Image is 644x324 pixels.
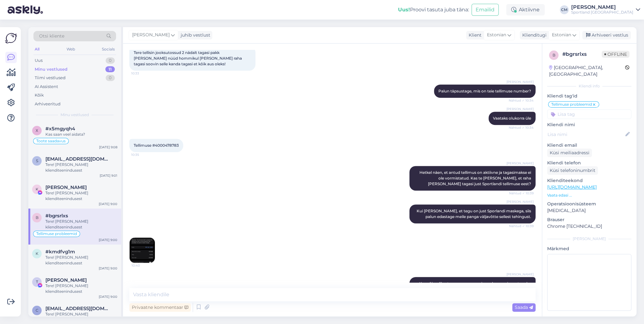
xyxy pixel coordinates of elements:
[520,32,547,38] div: Klienditugi
[45,162,117,173] div: Tere! [PERSON_NAME] klienditeenindusest
[130,238,155,263] img: Attachment
[547,166,598,175] div: Küsi telefoninumbrit
[45,213,68,219] span: #bgrsrlxs
[506,107,534,111] span: [PERSON_NAME]
[547,121,631,128] p: Kliendi nimi
[36,158,38,163] span: s
[560,5,569,14] div: CM
[35,92,44,98] div: Kõik
[129,303,191,312] div: Privaatne kommentaar
[132,32,170,38] span: [PERSON_NAME]
[36,251,38,256] span: k
[45,277,87,283] span: Tiiu Kirsimägi
[509,191,534,196] span: Nähtud ✓ 10:39
[45,219,117,230] div: Tere! [PERSON_NAME] klienditeenindusest
[509,224,534,228] span: Nähtud ✓ 10:39
[506,161,534,166] span: [PERSON_NAME]
[45,156,111,162] span: sander.suurpere@gmail.com
[35,57,43,64] div: Uus
[35,84,58,90] div: AI Assistent
[132,263,155,268] span: 10:40
[493,116,531,121] span: Vaataks olukorra üle
[549,64,625,78] div: [GEOGRAPHIC_DATA], [GEOGRAPHIC_DATA]
[509,125,534,130] span: Nähtud ✓ 10:34
[35,101,61,107] div: Arhiveeritud
[36,187,38,191] span: K
[547,236,631,242] div: [PERSON_NAME]
[99,238,117,242] div: [DATE] 9:00
[515,304,533,310] span: Saada
[553,53,555,57] span: b
[99,145,117,150] div: [DATE] 9:08
[45,185,87,190] span: Kaspar Mahlakas
[65,45,76,53] div: Web
[547,109,631,119] input: Lisa tag
[105,66,115,73] div: 11
[398,6,469,14] div: Proovi tasuta juba täna:
[36,308,38,313] span: c
[36,128,38,133] span: x
[582,31,631,39] div: Arhiveeri vestlus
[131,71,155,76] span: 10:33
[131,152,155,157] span: 10:35
[99,202,117,206] div: [DATE] 9:00
[45,126,75,132] span: #x5mgyqh4
[547,223,631,230] p: Chrome [TECHNICAL_ID]
[134,50,243,66] span: Tere tellisin jooksutossud 2 nädalt tagasi pakk [PERSON_NAME] nüüd hommikul [PERSON_NAME] raha ta...
[506,272,534,277] span: [PERSON_NAME]
[571,5,640,15] a: [PERSON_NAME]Sportland [GEOGRAPHIC_DATA]
[106,75,115,81] div: 0
[547,83,631,89] div: Kliendi info
[36,232,77,236] span: Tellimuse probleemid
[466,32,482,38] div: Klient
[547,160,631,166] p: Kliendi telefon
[99,266,117,271] div: [DATE] 9:00
[106,57,115,64] div: 0
[36,280,38,284] span: T
[547,93,631,99] p: Kliendi tag'id
[39,33,64,39] span: Otsi kliente
[506,80,534,84] span: [PERSON_NAME]
[562,50,602,58] div: # bgrsrlxs
[547,149,592,157] div: Küsi meiliaadressi
[134,143,179,148] span: Tellimuse #4000478783
[509,98,534,103] span: Nähtud ✓ 10:34
[547,177,631,184] p: Klienditeekond
[602,51,629,58] span: Offline
[45,311,117,323] div: Tere! [PERSON_NAME] klienditeenindusest
[552,32,571,38] span: Estonian
[36,215,38,220] span: b
[45,249,75,255] span: #kmdfvg1m
[36,139,66,143] span: Toote saadavus
[35,75,66,81] div: Tiimi vestlused
[571,5,633,10] div: [PERSON_NAME]
[33,45,41,53] div: All
[506,4,545,15] div: Aktiivne
[99,294,117,299] div: [DATE] 9:00
[547,142,631,149] p: Kliendi email
[5,32,17,44] img: Askly Logo
[547,216,631,223] p: Brauser
[547,192,631,198] p: Vaata edasi ...
[45,132,117,137] div: Kas saan veel aidata?
[100,173,117,178] div: [DATE] 9:01
[487,32,506,38] span: Estonian
[551,103,592,106] span: Tellimuse probleemid
[547,201,631,207] p: Operatsioonisüsteem
[45,255,117,266] div: Tere! [PERSON_NAME] klienditeenindusest
[101,45,116,53] div: Socials
[45,283,117,294] div: Tere! [PERSON_NAME] klienditeenindusest
[417,209,532,219] span: Kui [PERSON_NAME], et tegu on just Sporlandi maskega, siis palun edastage meile panga väljavõtte ...
[438,89,531,93] span: Palun täpsustage, mis on teie tellimuse number?
[547,207,631,214] p: [MEDICAL_DATA]
[398,7,410,13] b: Uus!
[547,245,631,252] p: Märkmed
[547,131,624,138] input: Lisa nimi
[547,184,597,190] a: [URL][DOMAIN_NAME]
[45,190,117,202] div: Tere! [PERSON_NAME] klienditeenindusest
[61,112,89,118] span: Minu vestlused
[471,4,499,16] button: Emailid
[45,306,111,311] span: c.lannusalu@gmail.com
[417,281,532,297] span: Kas võimalik, et see summa on pigem broneeringust maha läinud , mitte laekunud teie kontole? Hetk...
[506,199,534,204] span: [PERSON_NAME]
